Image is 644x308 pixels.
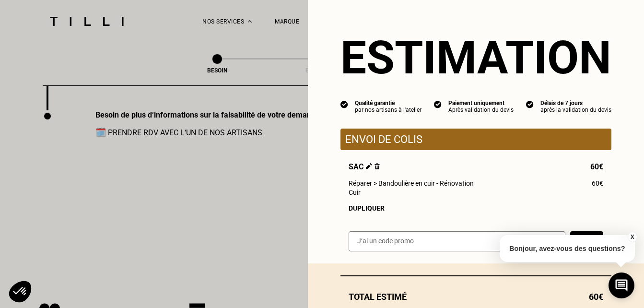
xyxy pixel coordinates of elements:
div: Délais de 7 jours [540,100,611,107]
span: Sac [349,162,380,171]
p: Bonjour, avez-vous des questions? [500,235,635,262]
div: par nos artisans à l'atelier [355,107,422,113]
span: 60€ [590,162,603,171]
img: icon list info [340,100,348,108]
input: J‘ai un code promo [349,231,565,251]
span: Réparer > Bandoulière en cuir - Rénovation [349,179,474,187]
img: Éditer [366,163,372,169]
button: X [627,232,637,242]
div: Après validation du devis [448,107,514,113]
img: icon list info [526,100,534,108]
div: après la validation du devis [540,107,611,113]
img: Supprimer [375,163,380,169]
section: Estimation [340,31,611,84]
div: Qualité garantie [355,100,422,107]
span: 60€ [592,179,603,187]
div: Dupliquer [349,204,603,212]
p: Envoi de colis [345,133,607,145]
img: icon list info [434,100,442,108]
div: Total estimé [340,292,611,302]
span: 60€ [589,292,603,302]
div: Paiement uniquement [448,100,514,107]
span: Cuir [349,189,361,196]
